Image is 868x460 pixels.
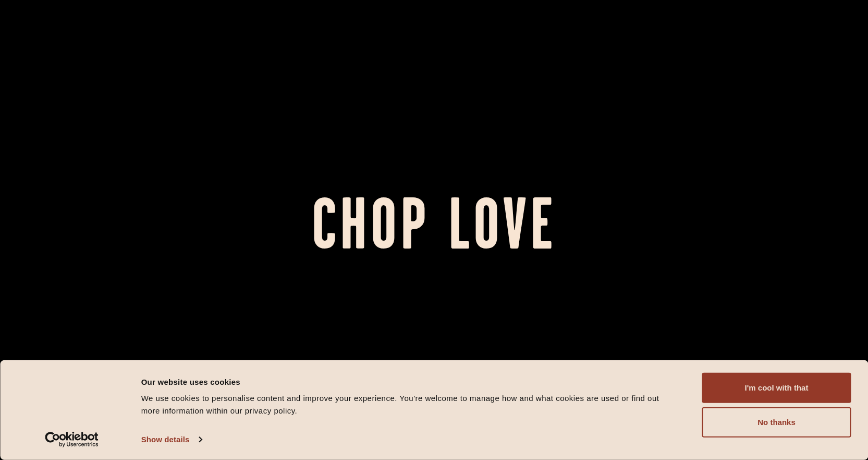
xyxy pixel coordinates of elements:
[702,407,851,438] button: No thanks
[702,373,851,403] button: I'm cool with that
[26,432,117,447] a: Usercentrics Cookiebot - opens in a new window
[141,392,679,417] div: We use cookies to personalise content and improve your experience. You're welcome to manage how a...
[141,432,202,447] a: Show details
[141,375,679,388] div: Our website uses cookies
